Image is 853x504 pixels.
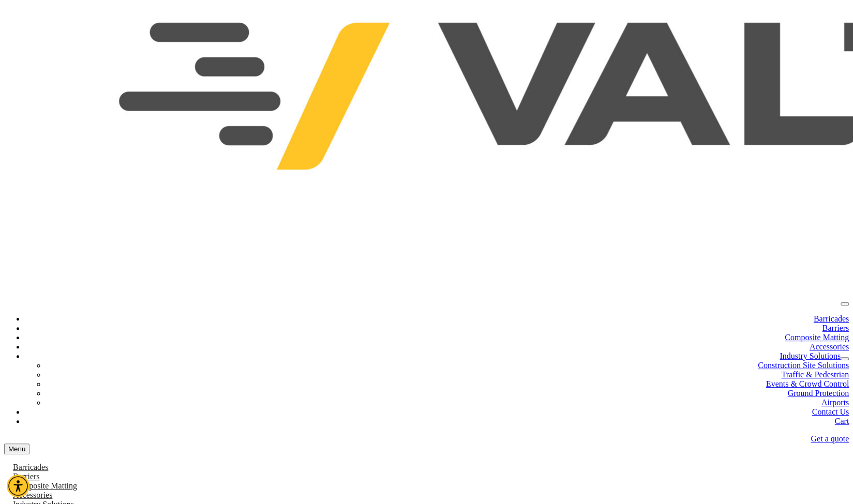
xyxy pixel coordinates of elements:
[841,302,849,306] button: menu toggle
[787,389,849,398] a: Ground Protection
[834,417,849,425] a: Cart
[814,314,849,323] a: Barricades
[781,370,849,379] a: Traffic & Pedestrian
[766,379,849,388] a: Events & Crowd Control
[4,463,57,471] a: Barricades
[841,357,849,360] button: dropdown toggle
[4,444,29,454] button: menu toggle
[8,445,25,453] span: Menu
[811,434,849,443] a: Get a quote
[7,475,29,497] div: Accessibility Menu
[822,324,849,332] a: Barriers
[758,361,849,370] a: Construction Site Solutions
[821,398,849,407] a: Airports
[810,342,849,351] a: Accessories
[4,481,86,490] a: Composite Matting
[780,352,841,360] a: Industry Solutions
[812,407,849,416] a: Contact Us
[785,333,849,342] a: Composite Matting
